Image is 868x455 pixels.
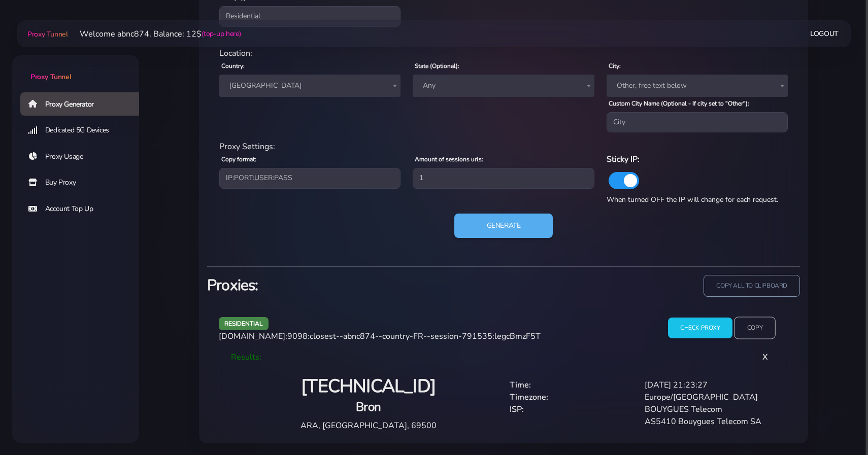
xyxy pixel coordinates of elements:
span: Other, free text below [613,79,782,93]
span: France [225,79,394,93]
label: State (Optional): [415,61,459,71]
a: Proxy Usage [20,145,147,168]
span: ARA, [GEOGRAPHIC_DATA], 69500 [301,420,437,431]
a: Account Top Up [20,197,147,221]
input: copy all to clipboard [704,275,800,297]
span: France [219,75,400,97]
span: Proxy Tunnel [27,29,68,39]
a: (top-up here) [202,28,241,39]
a: Proxy Generator [20,92,147,116]
div: Proxy Settings: [213,141,794,153]
li: Welcome abnc874. Balance: 12$ [68,28,241,40]
span: Other, free text below [607,75,788,97]
h6: Sticky IP: [607,153,788,166]
h2: [TECHNICAL_ID] [239,375,497,399]
h3: Proxies: [207,275,497,296]
span: Proxy Tunnel [30,72,71,82]
iframe: Webchat Widget [819,406,855,442]
span: X [754,343,776,371]
h4: Bron [239,399,497,415]
div: Time: [504,379,639,391]
label: Country: [221,61,245,71]
label: Custom City Name (Optional - If city set to "Other"): [609,99,749,108]
a: Buy Proxy [20,171,147,194]
span: When turned OFF the IP will change for each request. [607,195,778,204]
label: City: [609,61,621,71]
a: Proxy Tunnel [12,55,139,82]
label: Copy format: [221,155,256,164]
span: Any [413,75,594,97]
input: City [607,112,788,132]
a: Logout [810,24,839,43]
div: AS5410 Bouygues Telecom SA [639,415,774,428]
div: [DATE] 21:23:27 [639,379,774,391]
div: Europe/[GEOGRAPHIC_DATA] [639,391,774,403]
a: Dedicated 5G Devices [20,119,147,142]
a: Proxy Tunnel [25,26,68,42]
input: Check Proxy [668,318,732,338]
button: Generate [454,214,553,238]
div: Location: [213,47,794,59]
span: residential [219,317,269,330]
span: [DOMAIN_NAME]:9098:closest--abnc874--country-FR--session-791535:legcBmzF5T [219,331,541,342]
span: Any [419,79,588,93]
span: Results: [231,352,261,363]
label: Amount of sessions urls: [415,155,483,164]
input: Copy [734,317,776,339]
div: Timezone: [504,391,639,403]
div: ISP: [504,403,639,415]
div: BOUYGUES Telecom [639,403,774,415]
